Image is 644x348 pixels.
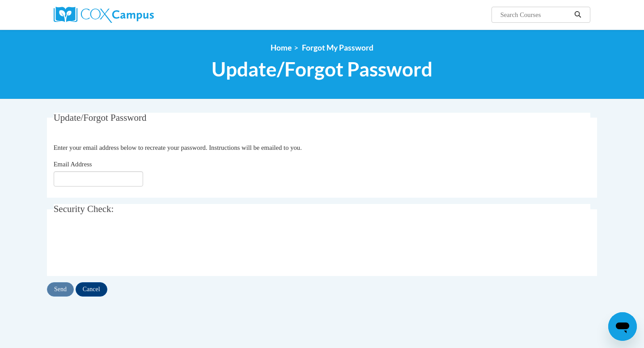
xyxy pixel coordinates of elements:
span: Forgot My Password [302,43,373,52]
span: Update/Forgot Password [54,112,147,123]
input: Search Courses [500,9,571,20]
iframe: reCAPTCHA [54,230,190,265]
span: Security Check: [54,204,114,214]
img: Cox Campus [54,7,154,23]
a: Cox Campus [54,7,224,23]
a: Home [271,43,292,52]
input: Email [54,171,143,187]
span: Update/Forgot Password [212,57,432,81]
span: Enter your email address below to recreate your password. Instructions will be emailed to you. [54,144,302,151]
input: Cancel [76,282,107,297]
button: Search [571,9,585,20]
iframe: Button to launch messaging window [608,312,637,341]
span: Email Address [54,161,92,168]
